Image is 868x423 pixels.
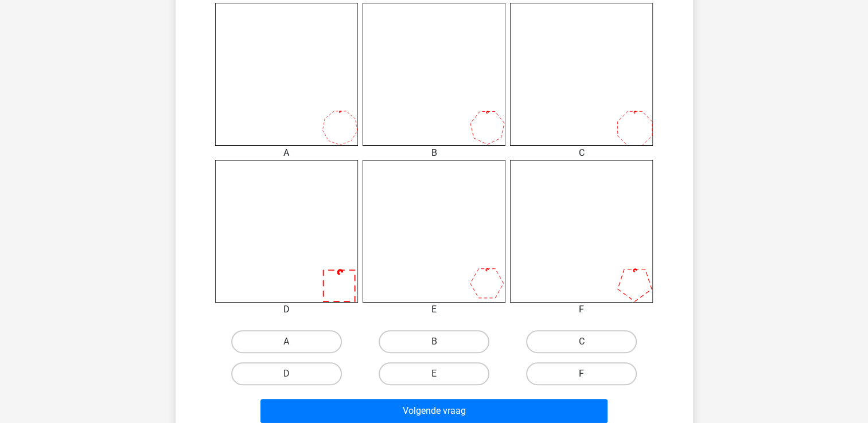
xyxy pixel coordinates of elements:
[354,146,514,160] div: B
[379,362,489,385] label: E
[501,146,661,160] div: C
[526,362,637,385] label: F
[207,146,367,160] div: A
[354,303,514,316] div: E
[526,330,637,353] label: C
[379,330,489,353] label: B
[501,303,661,316] div: F
[231,330,342,353] label: A
[260,399,608,423] button: Volgende vraag
[231,362,342,385] label: D
[207,303,367,316] div: D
